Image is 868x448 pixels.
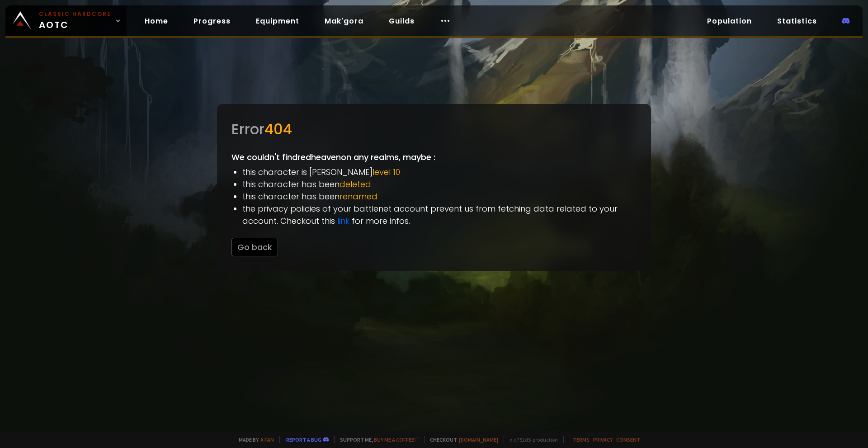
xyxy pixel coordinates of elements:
span: Support me, [334,436,419,443]
div: We couldn't find redheaven on any realms, maybe : [217,104,651,271]
a: Equipment [249,12,307,30]
a: Buy me a coffee [374,436,419,443]
span: 404 [264,119,292,139]
a: Terms [573,436,590,443]
a: Home [137,12,175,30]
a: [DOMAIN_NAME] [459,436,498,443]
span: AOTC [39,10,111,32]
a: Mak'gora [317,12,371,30]
a: Privacy [593,436,613,443]
button: Go back [231,238,278,256]
a: Population [700,12,759,30]
span: deleted [340,179,371,190]
a: Report a bug [286,436,321,443]
span: level 10 [373,166,400,178]
a: Classic HardcoreAOTC [5,5,127,36]
a: Statistics [770,12,824,30]
div: Error [231,118,637,140]
li: this character has been [242,190,637,203]
a: Go back [231,241,278,253]
span: v. d752d5 - production [504,436,558,443]
span: Made by [233,436,274,443]
span: Checkout [424,436,498,443]
a: link [337,215,349,226]
span: renamed [340,191,377,202]
a: Progress [186,12,238,30]
a: a fan [260,436,274,443]
a: Guilds [382,12,422,30]
li: the privacy policies of your battlenet account prevent us from fetching data related to your acco... [242,203,637,227]
li: this character is [PERSON_NAME] [242,166,637,178]
small: Classic Hardcore [39,10,111,18]
li: this character has been [242,178,637,190]
a: Consent [616,436,640,443]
